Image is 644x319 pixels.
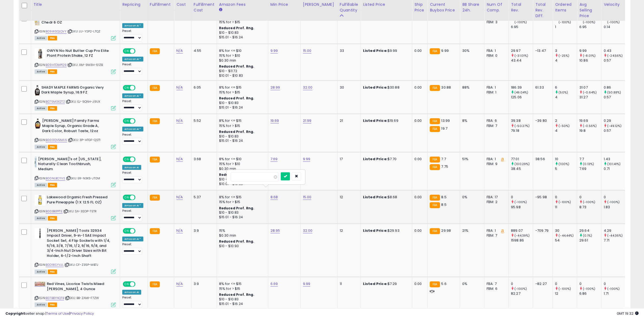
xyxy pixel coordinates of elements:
small: (0.13%) [583,162,594,166]
div: $15.01 - $16.24 [219,215,264,220]
small: (-44.39%) [514,233,530,238]
small: (-24.56%) [607,53,623,58]
div: 79.18 [511,128,533,133]
span: All listings currently available for purchase on Amazon [35,183,47,187]
span: ON [123,229,130,233]
div: Min Price [270,2,298,7]
a: 9.99 [303,156,311,162]
a: B0D18SYVJL [46,263,64,267]
span: FBA [48,106,57,111]
b: Listed Price: [363,228,388,233]
a: 28.95 [270,228,280,233]
div: 8% [462,118,480,123]
a: B09HTDMPQ9 [46,63,67,67]
span: 8.5 [441,194,447,200]
div: 0.57 [604,128,626,133]
div: 10.86 [579,58,601,63]
small: FBA [430,48,440,54]
div: ASIN: [35,15,116,40]
small: (-31.01%) [514,53,528,58]
div: 0.00 [414,195,423,200]
div: 1.43 [604,157,626,162]
b: [PERSON_NAME] Family Farms Maple Syrup, Organic Grade A, Dark Color, Robust Taste, 12oz [42,118,108,135]
small: (-8.01%) [583,53,596,58]
div: Preset: [122,171,143,183]
div: 8% for <= $15 [219,118,264,123]
a: N/A [176,85,183,90]
img: 31hdiv+sPGL._SL40_.jpg [35,157,37,167]
div: 8.73 [579,205,601,210]
a: 15.00 [303,194,312,200]
a: 9.99 [303,281,311,287]
small: (-44.44%) [559,233,574,238]
div: 38.56 [535,157,549,162]
div: $15.01 - $16.24 [219,105,264,110]
div: BB Share 24h. [462,2,482,13]
div: 3.9 [194,228,213,233]
span: | SKU: LU-YSP2-LTQZ [67,29,100,33]
div: 0% [462,195,480,200]
b: Reduced Prof. Rng. [219,172,255,177]
small: FBA [150,228,160,234]
div: ASIN: [35,85,116,110]
div: FBA: 1 [487,157,504,162]
div: FBM: 0 [487,53,504,58]
div: $7.70 [363,157,408,162]
div: FBA: 1 [487,85,504,90]
b: Listed Price: [363,194,388,200]
b: Listed Price: [363,85,388,90]
img: 31ZPPjUSWgL._SL40_.jpg [35,48,45,59]
small: FBA [430,202,440,208]
span: OFF [135,229,143,233]
span: FBA [48,145,57,149]
span: All listings currently available for purchase on Amazon [35,69,47,74]
div: FBA: 6 [487,118,504,123]
b: Listed Price: [363,118,388,123]
div: 31.07 [579,85,601,90]
div: $19.69 [363,118,408,123]
a: 32.00 [303,228,313,233]
b: Reduced Prof. Rng. [219,26,255,30]
div: 0.86 [604,85,626,90]
div: 4.55 [194,48,213,53]
div: 0.71 [604,166,626,171]
small: FBA [430,157,440,163]
a: 7.69 [270,156,278,162]
a: 19.69 [270,118,279,123]
small: (-49.12%) [607,124,622,128]
img: 31iH4PjhEwL._SL40_.jpg [35,195,45,206]
b: Reduced Prof. Rng. [219,96,255,100]
div: $10.01 - $10.83 [219,182,264,186]
div: 4 [555,128,577,133]
div: 95.98 [511,205,533,210]
div: 0.00 [414,85,423,90]
div: Fulfillment Cost [194,2,214,13]
div: 29.64 [579,228,601,233]
b: Reduced Prof. Rng. [219,129,255,134]
span: | SKU: AM-9M3H-61ZB [67,63,103,67]
div: Preset: [122,63,143,75]
img: 51wC-c8be3L._SL40_.jpg [35,118,41,129]
div: 6.95 [511,25,533,29]
span: OFF [135,119,143,123]
div: 51% [462,157,480,162]
span: 30.88 [441,85,451,90]
div: $10 - $10.83 [219,134,264,139]
div: 5.52 [194,118,213,123]
span: FBA [48,36,57,41]
div: 1 [555,25,577,29]
div: 7.7 [579,157,601,162]
div: 31.27 [579,95,601,100]
div: $10 - $11.72 [219,177,264,182]
div: 186.39 [511,85,533,90]
div: 12 [340,195,356,200]
div: ASIN: [35,157,116,187]
div: Amazon AI [122,165,141,170]
div: ASIN: [35,48,116,73]
a: N/A [176,281,183,287]
div: $0.30 min [219,58,264,63]
span: OFF [135,49,143,53]
b: OWYN No Nut Butter Cup Pro Elite Plant Protein Shake, 12 FZ [47,48,113,60]
div: -709.79 [535,228,549,233]
div: 15% for > $15 [219,200,264,204]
